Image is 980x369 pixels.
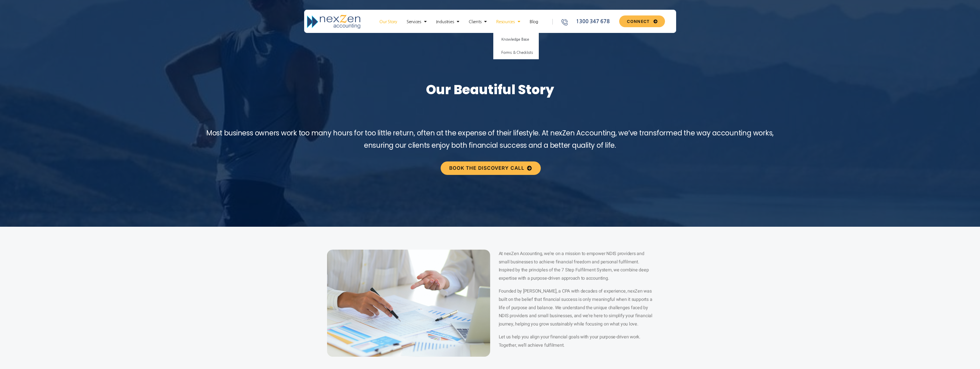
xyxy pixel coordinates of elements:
ul: Resources [493,33,539,59]
span: Let us help you align your financial goals with your purpose-driven work. Together, we’ll achieve... [499,334,640,349]
a: Industries [433,19,462,25]
a: Forms & Checklists [493,46,539,59]
a: Resources [493,19,523,25]
span: Most business owners work too many hours for too little return, often at the expense of their lif... [206,128,774,150]
span: At nexZen Accounting, we’re on a mission to empower NDIS providers and small businesses to achiev... [499,250,649,282]
span: 1300 347 678 [575,18,609,25]
a: BOOK THE DISCOVERY CALL [441,161,541,175]
span: BOOK THE DISCOVERY CALL [449,166,524,171]
a: Knowledge Base [493,33,539,46]
nav: Menu [368,19,549,25]
span: Founded by [PERSON_NAME], a CPA with decades of experience, nexZen was built on the belief that f... [499,288,652,327]
a: Clients [466,19,490,25]
a: Services [404,19,429,25]
a: CONNECT [619,15,665,27]
span: CONNECT [627,19,650,23]
a: Blog [527,19,541,25]
a: Our Story [377,19,400,25]
a: 1300 347 678 [561,18,617,25]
